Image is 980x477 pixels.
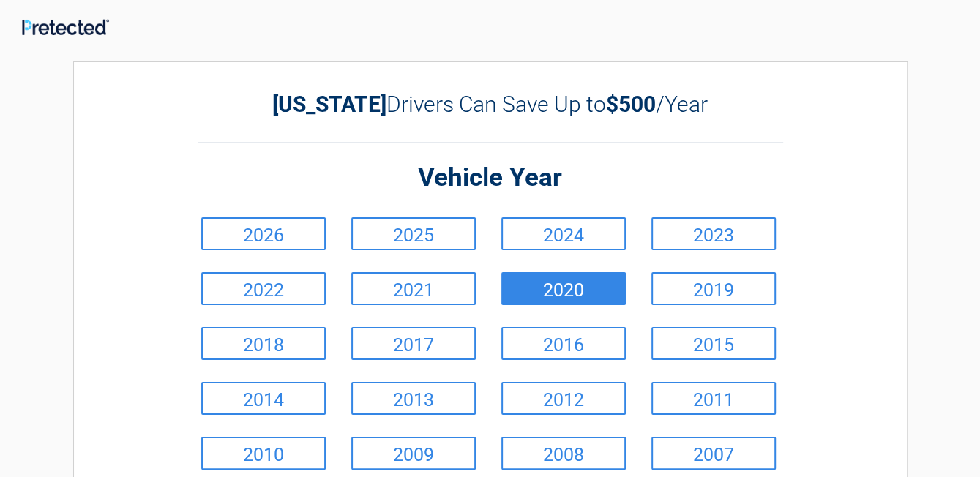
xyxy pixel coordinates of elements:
a: 2021 [351,272,476,305]
b: [US_STATE] [272,91,386,117]
a: 2015 [651,327,776,360]
img: Main Logo [22,19,109,35]
a: 2024 [501,217,626,250]
a: 2007 [651,437,776,470]
a: 2011 [651,382,776,415]
h2: Vehicle Year [198,161,783,195]
a: 2019 [651,272,776,305]
a: 2025 [351,217,476,250]
a: 2013 [351,382,476,415]
a: 2012 [501,382,626,415]
a: 2010 [201,437,326,470]
a: 2008 [501,437,626,470]
a: 2018 [201,327,326,360]
a: 2026 [201,217,326,250]
a: 2009 [351,437,476,470]
h2: Drivers Can Save Up to /Year [198,91,783,117]
b: $500 [606,91,656,117]
a: 2023 [651,217,776,250]
a: 2022 [201,272,326,305]
a: 2016 [501,327,626,360]
a: 2017 [351,327,476,360]
a: 2020 [501,272,626,305]
a: 2014 [201,382,326,415]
